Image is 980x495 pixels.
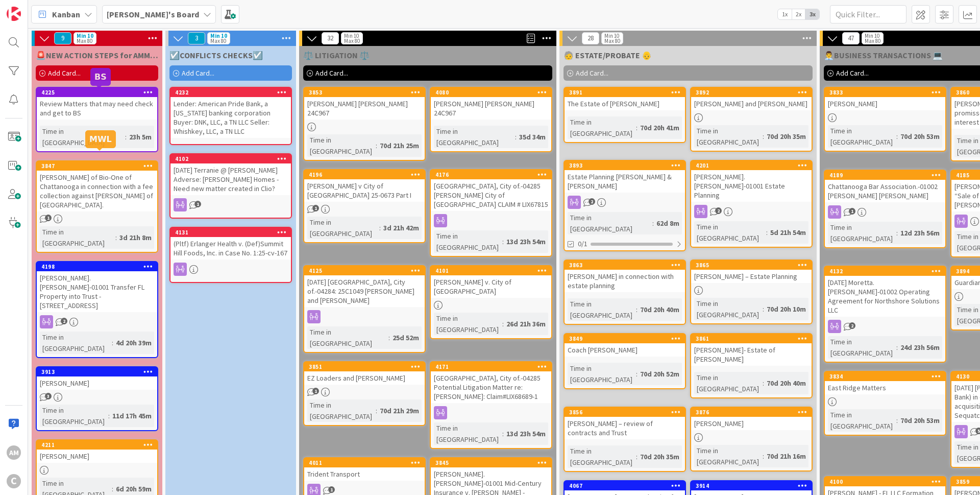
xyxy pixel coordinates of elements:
[563,50,652,60] span: 🧓 ESTATE/PROBATE 👴
[654,218,682,229] div: 62d 8m
[37,97,157,120] div: Review Matters that may need check and get to BS
[431,362,551,403] div: 4171[GEOGRAPHIC_DATA], City of.-04285 Potential Litigation Matter re: [PERSON_NAME]: Claim#LIX686...
[696,482,812,489] div: 3914
[175,229,291,236] div: 4131
[52,8,80,20] span: Kanban
[431,179,551,211] div: [GEOGRAPHIC_DATA], City of.-04285 [PERSON_NAME] City of [GEOGRAPHIC_DATA] CLAIM # LIX67815
[41,162,157,170] div: 3847
[825,267,945,276] div: 4132
[828,336,896,359] div: Time in [GEOGRAPHIC_DATA]
[849,322,855,329] span: 2
[691,334,812,343] div: 3861
[376,405,377,416] span: :
[828,222,896,244] div: Time in [GEOGRAPHIC_DATA]
[829,373,945,380] div: 3834
[691,97,812,110] div: [PERSON_NAME] and [PERSON_NAME]
[763,378,764,389] span: :
[37,161,157,171] div: 3847
[696,89,812,96] div: 3892
[435,267,551,274] div: 4101
[636,304,638,315] span: :
[304,88,425,120] div: 3853[PERSON_NAME] [PERSON_NAME] 24C967
[434,422,502,445] div: Time in [GEOGRAPHIC_DATA]
[304,170,425,202] div: 4196[PERSON_NAME] v City of [GEOGRAPHIC_DATA] 25-0673 Part I
[565,334,685,343] div: 3849
[576,68,608,78] span: Add Card...
[565,261,685,292] div: 3863[PERSON_NAME] in connection with estate planning
[388,332,390,343] span: :
[568,212,652,234] div: Time in [GEOGRAPHIC_DATA]
[636,451,638,462] span: :
[565,88,685,97] div: 3891
[304,458,425,481] div: 4011Trident Transport
[431,88,551,97] div: 4080
[849,208,855,215] span: 1
[517,131,548,143] div: 35d 34m
[898,415,942,426] div: 70d 20h 53m
[304,88,425,97] div: 3853
[304,362,425,371] div: 3851
[504,318,548,329] div: 26d 21h 36m
[696,335,812,342] div: 3861
[568,445,636,468] div: Time in [GEOGRAPHIC_DATA]
[578,239,587,249] span: 0/1
[117,232,154,243] div: 3d 21h 8m
[694,125,763,148] div: Time in [GEOGRAPHIC_DATA]
[825,477,945,486] div: 4100
[7,7,21,21] img: Visit kanbanzone.com
[37,271,157,312] div: [PERSON_NAME].[PERSON_NAME]-01001 Transfer FL Property into Trust - [STREET_ADDRESS]
[431,266,551,298] div: 4101[PERSON_NAME] v. City of [GEOGRAPHIC_DATA]
[307,326,388,349] div: Time in [GEOGRAPHIC_DATA]
[652,218,654,229] span: :
[829,89,945,96] div: 3833
[691,343,812,366] div: [PERSON_NAME]- Estate of [PERSON_NAME]
[315,68,348,78] span: Add Card...
[41,441,157,449] div: 4211
[565,481,685,490] div: 4067
[829,268,945,275] div: 4132
[825,372,945,394] div: 3834East Ridge Matters
[312,388,319,394] span: 1
[569,482,685,489] div: 4067
[435,171,551,178] div: 4176
[691,334,812,366] div: 3861[PERSON_NAME]- Estate of [PERSON_NAME]
[565,417,685,439] div: [PERSON_NAME] – review of contracts and Trust
[604,38,620,43] div: Max 80
[169,50,263,60] span: ☑️CONFLICTS CHECKS☑️
[565,161,685,170] div: 3893
[842,32,860,44] span: 47
[37,171,157,211] div: [PERSON_NAME] of Bio-One of Chattanooga in connection with a fee collection against [PERSON_NAME]...
[825,381,945,394] div: East Ridge Matters
[691,170,812,202] div: [PERSON_NAME].[PERSON_NAME]-01001 Estate Planning
[565,97,685,110] div: The Estate of [PERSON_NAME]
[170,154,291,163] div: 4102
[768,227,808,238] div: 5d 21h 54m
[691,261,812,270] div: 3865
[307,217,379,239] div: Time in [GEOGRAPHIC_DATA]
[431,266,551,275] div: 4101
[170,228,291,237] div: 4131
[792,9,805,19] span: 2x
[569,262,685,269] div: 3863
[304,170,425,179] div: 4196
[565,270,685,292] div: [PERSON_NAME] in connection with estate planning
[764,451,808,462] div: 70d 21h 16m
[170,88,291,138] div: 4232Lender: American Pride Bank, a [US_STATE] banking corporation Buyer: DNK, LLC, a TN LLC Selle...
[54,32,71,44] span: 9
[825,180,945,202] div: Chattanooga Bar Association.-01002 [PERSON_NAME] [PERSON_NAME]
[390,332,422,343] div: 25d 52m
[691,161,812,170] div: 4201
[7,474,21,488] div: C
[434,230,502,253] div: Time in [GEOGRAPHIC_DATA]
[40,226,115,249] div: Time in [GEOGRAPHIC_DATA]
[569,162,685,169] div: 3893
[304,266,425,307] div: 4125[DATE] [GEOGRAPHIC_DATA], City of.-04284: 25C1049 [PERSON_NAME] and [PERSON_NAME]
[379,222,381,233] span: :
[377,405,422,416] div: 70d 21h 29m
[182,68,214,78] span: Add Card...
[304,362,425,385] div: 3851EZ Loaders and [PERSON_NAME]
[175,89,291,96] div: 4232
[37,262,157,271] div: 4198
[312,205,319,211] span: 1
[568,363,636,385] div: Time in [GEOGRAPHIC_DATA]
